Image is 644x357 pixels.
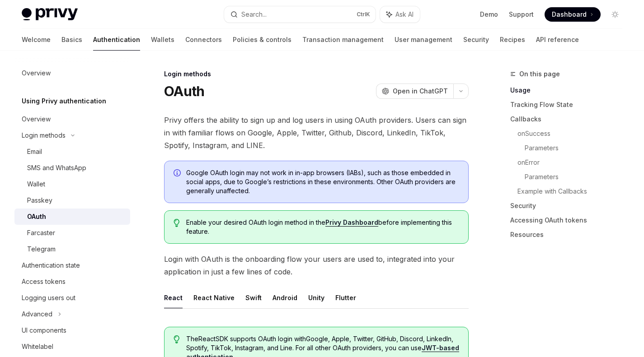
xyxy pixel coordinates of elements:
[241,9,267,20] div: Search...
[517,184,630,199] a: Example with Callbacks
[380,6,420,23] button: Ask AI
[510,199,630,213] a: Security
[164,83,204,99] h1: OAuth
[224,6,375,23] button: Search...CtrlK
[22,29,51,51] a: Welcome
[22,96,106,107] h5: Using Privy authentication
[186,218,460,236] span: Enable your desired OAuth login method in the before implementing this feature.
[174,169,183,178] svg: Info
[185,29,222,51] a: Connectors
[27,211,46,222] div: OAuth
[233,29,291,51] a: Policies & controls
[608,7,622,22] button: Toggle dark mode
[14,209,130,225] a: OAuth
[22,341,53,352] div: Whitelabel
[510,213,630,227] a: Accessing OAuth tokens
[536,29,579,51] a: API reference
[393,87,448,96] span: Open in ChatGPT
[27,227,55,238] div: Farcaster
[186,168,459,195] span: Google OAuth login may not work in in-app browsers (IABs), such as those embedded in social apps,...
[27,195,52,206] div: Passkey
[27,244,56,255] div: Telegram
[164,70,469,79] div: Login methods
[22,309,52,320] div: Advanced
[517,126,630,141] a: onSuccess
[22,276,66,287] div: Access tokens
[61,29,82,51] a: Basics
[395,29,452,51] a: User management
[463,29,489,51] a: Security
[510,227,630,242] a: Resources
[525,141,630,155] a: Parameters
[509,10,534,19] a: Support
[22,68,51,79] div: Overview
[273,287,297,308] button: Android
[308,287,324,308] button: Unity
[302,29,384,51] a: Transaction management
[510,112,630,126] a: Callbacks
[510,83,630,97] a: Usage
[325,218,378,227] a: Privy Dashboard
[14,192,130,209] a: Passkey
[27,146,42,157] div: Email
[164,253,469,278] span: Login with OAuth is the onboarding flow your users are used to, integrated into your application ...
[174,335,180,343] svg: Tip
[22,292,75,303] div: Logging users out
[545,7,601,22] a: Dashboard
[14,144,130,160] a: Email
[245,287,262,308] button: Swift
[22,325,66,336] div: UI components
[151,29,174,51] a: Wallets
[500,29,525,51] a: Recipes
[510,97,630,112] a: Tracking Flow State
[164,287,183,308] button: React
[22,130,66,141] div: Login methods
[14,65,130,81] a: Overview
[525,170,630,184] a: Parameters
[14,274,130,290] a: Access tokens
[174,219,180,227] svg: Tip
[14,225,130,241] a: Farcaster
[14,176,130,192] a: Wallet
[14,322,130,338] a: UI components
[395,10,414,19] span: Ask AI
[357,11,370,18] span: Ctrl K
[480,10,498,19] a: Demo
[14,290,130,306] a: Logging users out
[376,83,453,99] button: Open in ChatGPT
[93,29,140,51] a: Authentication
[193,287,235,308] button: React Native
[22,260,80,271] div: Authentication state
[27,179,45,190] div: Wallet
[22,8,78,21] img: light logo
[27,162,86,173] div: SMS and WhatsApp
[14,257,130,274] a: Authentication state
[14,241,130,257] a: Telegram
[519,69,560,79] span: On this page
[14,338,130,355] a: Whitelabel
[517,155,630,170] a: onError
[14,160,130,176] a: SMS and WhatsApp
[552,10,587,19] span: Dashboard
[14,111,130,127] a: Overview
[335,287,356,308] button: Flutter
[22,114,51,125] div: Overview
[164,114,469,152] span: Privy offers the ability to sign up and log users in using OAuth providers. Users can sign in wit...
